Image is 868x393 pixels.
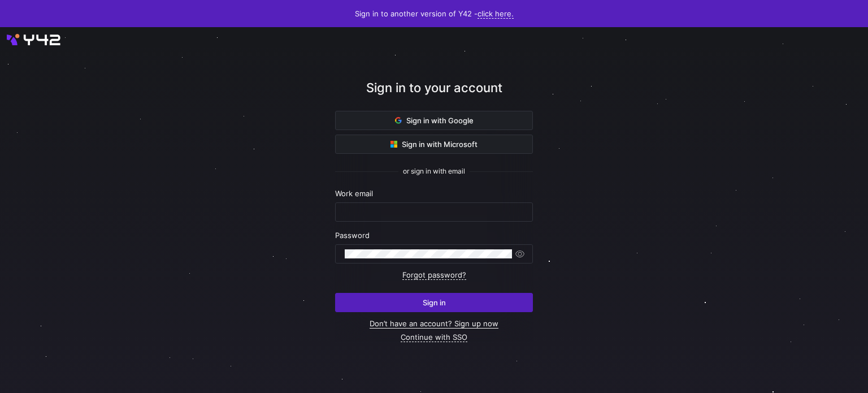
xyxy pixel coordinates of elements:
[335,111,533,130] button: Sign in with Google
[335,231,370,240] span: Password
[335,189,373,198] span: Work email
[423,298,446,307] span: Sign in
[335,135,533,154] button: Sign in with Microsoft
[403,167,465,175] span: or sign in with email
[478,9,514,19] a: click here.
[335,293,533,312] button: Sign in
[370,319,498,329] a: Don’t have an account? Sign up now
[395,116,474,125] span: Sign in with Google
[402,270,466,280] a: Forgot password?
[335,79,533,111] div: Sign in to your account
[401,332,467,342] a: Continue with SSO
[390,140,478,149] span: Sign in with Microsoft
